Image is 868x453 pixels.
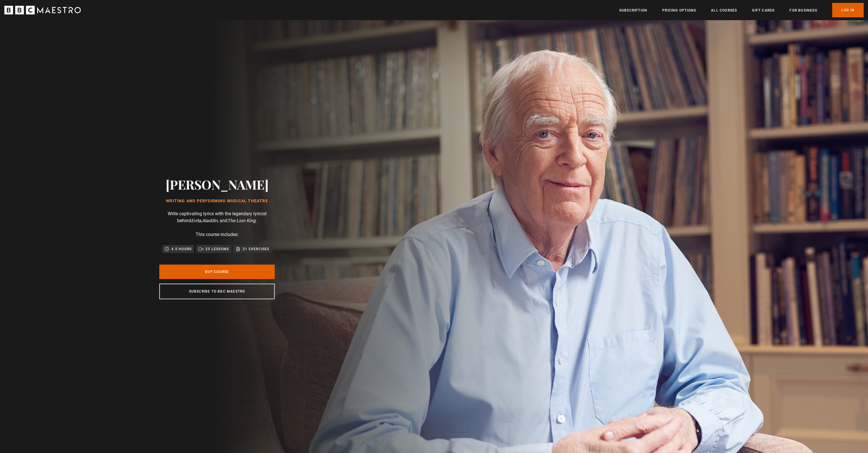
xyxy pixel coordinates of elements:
[832,3,864,17] a: Log In
[166,177,269,192] h2: [PERSON_NAME]
[196,231,239,238] p: This course includes:
[191,218,201,223] i: Evita
[4,6,81,14] svg: BBC Maestro
[227,218,256,223] i: The Lion King
[790,8,817,13] a: For business
[619,8,647,13] a: Subscription
[166,199,269,203] h1: Writing and Performing Musical Theatre
[243,246,269,252] p: 21 exercises
[752,8,775,13] a: Gift Cards
[159,210,275,224] p: Write captivating lyrics with the legendary lyricist behind , , and .
[205,246,229,252] p: 23 lessons
[159,265,275,279] a: Buy Course
[711,8,737,13] a: All Courses
[662,8,696,13] a: Pricing Options
[171,246,192,252] p: 4.5 hours
[619,3,864,17] nav: Primary
[202,218,218,223] i: Aladdin
[159,284,275,299] a: Subscribe to BBC Maestro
